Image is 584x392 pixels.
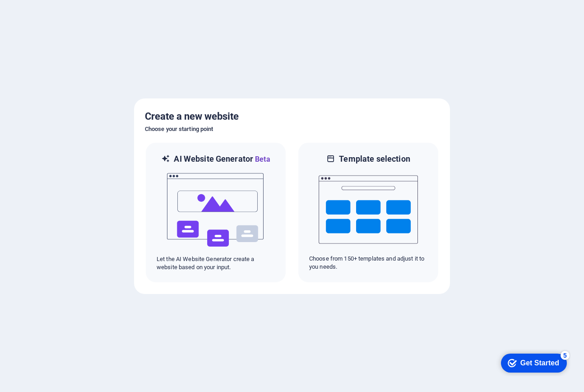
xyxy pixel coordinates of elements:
p: Choose from 150+ templates and adjust it to you needs. [309,255,427,271]
div: Get Started 5 items remaining, 0% complete [7,5,73,23]
div: 5 [67,2,76,11]
div: Template selectionChoose from 150+ templates and adjust it to you needs. [297,142,439,283]
h6: Template selection [339,154,410,164]
span: Beta [253,155,270,163]
h6: AI Website Generator [174,154,270,165]
div: Get Started [27,10,65,18]
h6: Choose your starting point [145,124,439,135]
div: AI Website GeneratorBetaaiLet the AI Website Generator create a website based on your input. [145,142,287,283]
img: ai [166,165,265,255]
h5: Create a new website [145,109,439,124]
p: Let the AI Website Generator create a website based on your input. [157,255,275,271]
